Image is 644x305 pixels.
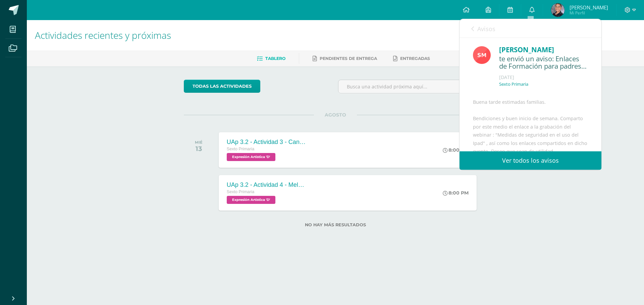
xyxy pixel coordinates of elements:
p: Sexto Primaria [499,81,528,87]
div: 8:00 PM [443,147,469,153]
span: Expresión Artística 'D' [227,153,275,161]
div: UAp 3.2 - Actividad 3 - Canción "Luna de Xelajú" completa/Afiche con témpera [227,139,307,146]
span: Entregadas [400,56,430,61]
a: Entregadas [393,53,430,64]
span: [PERSON_NAME] [570,4,608,11]
span: AGOSTO [314,112,357,118]
img: e58487b6d83c26c95fa70133dd27cb19.png [551,3,565,17]
span: Mi Perfil [570,10,608,16]
a: Tablero [257,53,285,64]
span: avisos sin leer [553,24,590,32]
span: Sexto Primaria [227,147,255,151]
div: [DATE] [499,74,588,81]
div: MIÉ [195,140,203,145]
div: Buena tarde estimadas familias. Bendiciones y buen inicio de semana. Comparto por este medio el e... [473,98,588,242]
span: 5 [553,24,556,32]
div: te envió un aviso: Enlaces de Formación para padres sobre seguridad en el Uso del Ipad [499,55,588,71]
a: todas las Actividades [184,80,260,93]
div: 13 [195,145,203,153]
span: Sexto Primaria [227,189,255,194]
span: Pendientes de entrega [320,56,377,61]
span: Tablero [265,56,285,61]
span: Avisos [477,25,495,33]
a: Ver todos los avisos [460,151,601,170]
div: UAp 3.2 - Actividad 4 - Melodía instrumental "Adeste fideles"/Perspectiva [227,181,307,188]
img: a4c9654d905a1a01dc2161da199b9124.png [473,46,491,64]
label: No hay más resultados [184,222,487,227]
div: 8:00 PM [443,190,469,196]
span: Actividades recientes y próximas [35,29,171,42]
span: Expresión Artística 'D' [227,196,275,204]
input: Busca una actividad próxima aquí... [338,80,487,93]
div: [PERSON_NAME] [499,45,588,55]
a: Pendientes de entrega [313,53,377,64]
